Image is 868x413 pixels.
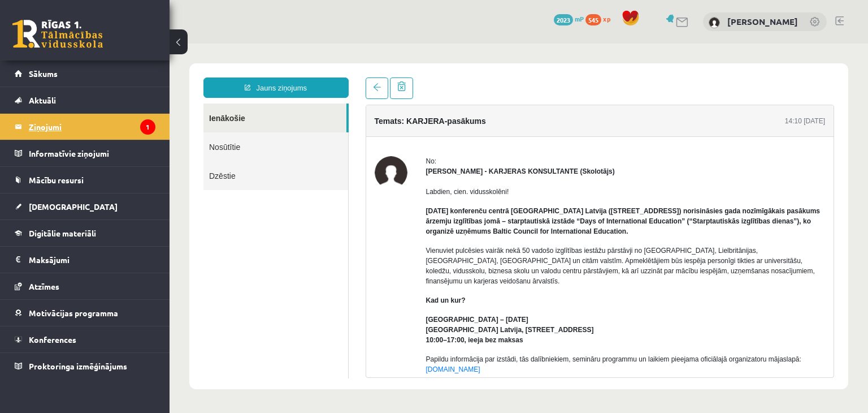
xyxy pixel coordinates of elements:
[15,247,155,273] a: Maksājumi
[29,68,58,79] span: Sākums
[585,14,616,23] a: 545 xp
[29,281,59,291] span: Atzīmes
[603,14,610,23] span: xp
[257,113,656,123] div: No:
[15,353,155,379] a: Proktoringa izmēģinājums
[15,193,155,220] a: [DEMOGRAPHIC_DATA]
[15,61,155,87] a: Sākums
[34,34,179,54] a: Jauns ziņojums
[257,143,656,153] p: Labdien, cien. vidusskolēni!
[585,14,601,25] span: 545
[34,89,179,118] a: Nosūtītie
[12,20,103,48] a: Rīgas 1. Tālmācības vidusskola
[29,361,127,371] span: Proktoringa izmēģinājums
[15,273,155,299] a: Atzīmes
[140,119,155,135] i: 1
[15,326,155,352] a: Konferences
[727,16,798,27] a: [PERSON_NAME]
[554,14,584,23] a: 2023 mP
[257,272,424,300] strong: [GEOGRAPHIC_DATA] – [DATE] [GEOGRAPHIC_DATA] Latvija, [STREET_ADDRESS] 10:00–17:00, ieeja bez maksas
[29,334,76,345] span: Konferences
[205,73,316,82] h4: Temats: KARJERA-pasākums
[29,114,155,140] legend: Ziņojumi
[257,202,656,243] p: Vienuviet pulcēsies vairāk nekā 50 vadošo izglītības iestāžu pārstāvji no [GEOGRAPHIC_DATA], Liel...
[709,17,720,28] img: Paula Petrovska
[29,95,56,105] span: Aktuāli
[257,124,445,132] strong: [PERSON_NAME] - KARJERAS KONSULTANTE (Skolotājs)
[29,140,155,166] legend: Informatīvie ziņojumi
[205,113,238,145] img: Karīna Saveļjeva - KARJERAS KONSULTANTE
[257,164,650,192] strong: [DATE] konferenču centrā [GEOGRAPHIC_DATA] Latvija ([STREET_ADDRESS]) norisināsies gada nozīmīgāk...
[15,114,155,140] a: Ziņojumi1
[15,140,155,166] a: Informatīvie ziņojumi
[29,247,155,273] legend: Maksājumi
[29,175,84,185] span: Mācību resursi
[29,228,96,238] span: Digitālie materiāli
[15,300,155,326] a: Motivācijas programma
[34,118,179,147] a: Dzēstie
[257,311,656,331] p: Papildu informācija par izstādi, tās dalībniekiem, semināru programmu un laikiem pieejama oficiāl...
[15,220,155,246] a: Digitālie materiāli
[257,253,296,261] strong: Kad un kur?
[34,60,177,89] a: Ienākošie
[15,167,155,193] a: Mācību resursi
[29,308,118,318] span: Motivācijas programma
[257,322,311,330] a: [DOMAIN_NAME]
[554,14,573,25] span: 2023
[15,87,155,113] a: Aktuāli
[615,72,656,83] div: 14:10 [DATE]
[575,14,584,23] span: mP
[29,201,118,212] span: [DEMOGRAPHIC_DATA]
